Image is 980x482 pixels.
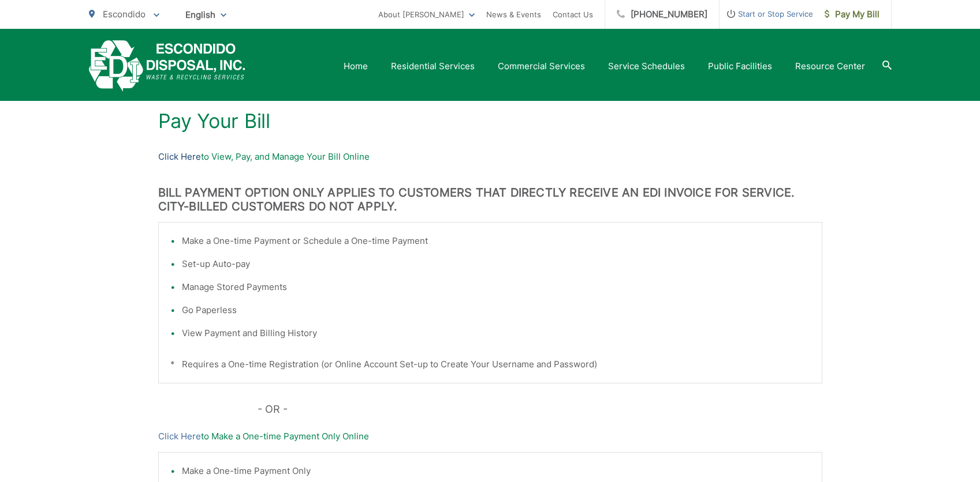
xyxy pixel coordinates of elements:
p: * Requires a One-time Registration (or Online Account Set-up to Create Your Username and Password) [170,357,810,371]
a: News & Events [486,7,541,21]
p: to Make a One-time Payment Only Online [158,430,822,443]
a: Click Here [158,150,201,164]
li: Make a One-time Payment Only [182,464,810,478]
h1: Pay Your Bill [158,110,822,133]
a: Home [344,59,368,73]
span: Escondido [103,9,146,20]
li: Manage Stored Payments [182,280,810,294]
h3: BILL PAYMENT OPTION ONLY APPLIES TO CUSTOMERS THAT DIRECTLY RECEIVE AN EDI INVOICE FOR SERVICE. C... [158,186,822,213]
span: English [177,5,235,25]
a: Public Facilities [708,59,772,73]
a: Service Schedules [608,59,685,73]
a: Click Here [158,430,201,443]
li: Make a One-time Payment or Schedule a One-time Payment [182,234,810,248]
li: Go Paperless [182,303,810,317]
li: View Payment and Billing History [182,326,810,340]
span: Pay My Bill [825,7,880,21]
a: Commercial Services [498,59,585,73]
a: About [PERSON_NAME] [378,7,475,21]
a: Residential Services [391,59,475,73]
li: Set-up Auto-pay [182,257,810,271]
a: Contact Us [553,7,593,21]
p: - OR - [258,401,822,418]
p: to View, Pay, and Manage Your Bill Online [158,150,822,164]
a: EDCD logo. Return to the homepage. [89,40,245,92]
a: Resource Center [795,59,865,73]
